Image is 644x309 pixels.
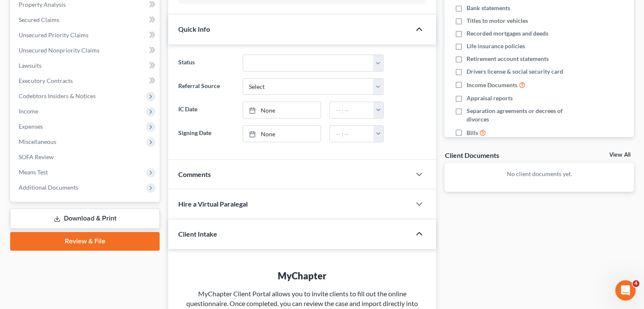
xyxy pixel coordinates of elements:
span: Hire a Virtual Paralegal [178,200,248,208]
span: Client Intake [178,230,217,238]
span: Secured Claims [19,16,59,23]
span: Income Documents [467,81,517,89]
span: Bills [467,129,478,137]
label: Referral Source [174,78,238,95]
div: Client Documents [445,151,499,160]
a: Lawsuits [12,58,160,73]
span: Retirement account statements [467,55,549,63]
input: -- : -- [330,126,374,142]
a: Executory Contracts [12,73,160,88]
span: Additional Documents [19,184,78,191]
span: Titles to motor vehicles [467,17,528,25]
span: Drivers license & social security card [467,67,563,76]
a: Secured Claims [12,12,160,28]
label: Signing Date [174,125,238,142]
span: Property Analysis [19,1,66,8]
span: Unsecured Nonpriority Claims [19,47,100,54]
label: Status [174,55,238,72]
span: Means Test [19,168,48,176]
a: None [243,102,321,118]
span: Expenses [19,123,43,130]
iframe: Intercom live chat [615,280,636,301]
a: None [243,126,321,142]
span: 4 [633,280,639,287]
label: IC Date [174,102,238,119]
div: MyChapter [185,269,419,282]
span: Codebtors Insiders & Notices [19,92,96,99]
a: View All [609,152,630,158]
a: Download & Print [10,209,160,229]
a: Review & File [10,232,160,251]
span: Bank statements [467,4,510,12]
span: Appraisal reports [467,94,513,102]
span: Quick Info [178,25,210,33]
span: Lawsuits [19,62,41,69]
span: Unsecured Priority Claims [19,31,88,39]
span: Life insurance policies [467,42,525,50]
p: No client documents yet. [451,170,627,178]
span: Miscellaneous [19,138,56,145]
span: Separation agreements or decrees of divorces [467,107,579,124]
span: Recorded mortgages and deeds [467,29,548,38]
span: SOFA Review [19,153,54,160]
span: Income [19,108,38,115]
input: -- : -- [330,102,374,118]
span: Executory Contracts [19,77,73,84]
span: Comments [178,170,211,178]
a: Unsecured Nonpriority Claims [12,43,160,58]
a: SOFA Review [12,149,160,165]
a: Unsecured Priority Claims [12,28,160,43]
